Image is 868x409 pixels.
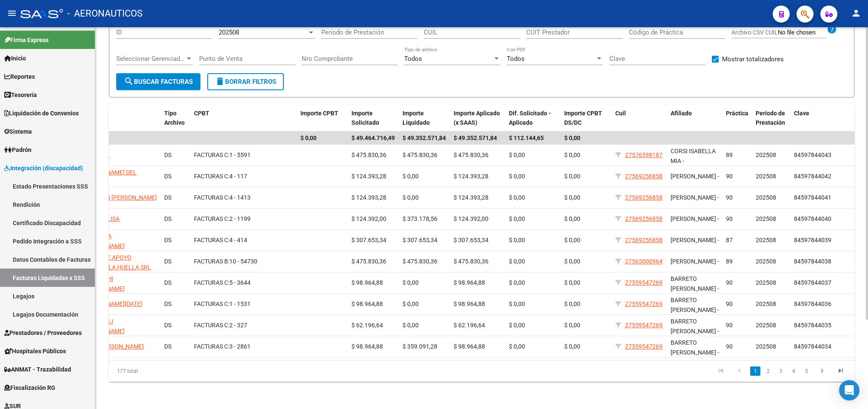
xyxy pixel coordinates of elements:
span: $ 475.830,36 [403,152,437,158]
span: Borrar Filtros [215,78,276,86]
datatable-header-cell: Cuil [612,104,667,142]
div: 10 - 54730 [194,257,294,266]
span: $ 98.964,88 [351,300,383,307]
span: 84597844035 [794,322,831,329]
span: $ 98.964,88 [454,343,485,350]
span: 202508 [756,152,776,158]
span: DS [164,279,171,286]
div: 2 - 327 [194,320,294,330]
span: 87 [726,237,733,243]
span: 202508 [756,300,776,307]
div: 2 - 1199 [194,214,294,224]
a: 3 [776,366,786,376]
span: $ 0,00 [564,322,580,329]
span: FACTURAS B: [194,258,229,265]
span: Clave [794,110,809,117]
span: Período de Prestación [756,110,785,126]
datatable-header-cell: Prestador [76,104,161,142]
li: page 5 [800,364,813,378]
span: FACTURAS C: [194,300,229,307]
a: 5 [801,366,811,376]
span: Tipo Archivo [164,110,185,126]
span: 90 [726,279,733,286]
span: $ 0,00 [564,343,580,350]
span: 89 [726,152,733,158]
span: 90 [726,173,733,180]
mat-icon: search [124,76,134,86]
span: Afiliado [671,110,692,117]
span: 27576598187 [625,152,662,158]
span: FACTURAS C: [194,173,229,180]
span: Padrón [4,145,31,154]
span: Importe CPBT [300,110,338,117]
span: DS [164,152,171,158]
span: $ 0,00 [509,194,525,201]
datatable-header-cell: Importe Aplicado (x SAAS) [450,104,505,142]
span: Importe Solicitado [351,110,379,126]
span: Importe CPBT DS/DC [564,110,602,126]
span: 84597844040 [794,215,831,222]
span: $ 0,00 [403,300,419,307]
span: 84597844036 [794,300,831,307]
span: Práctica [726,110,748,117]
button: Buscar Facturas [116,73,200,90]
span: 90 [726,322,733,329]
mat-icon: delete [215,76,225,86]
span: [PERSON_NAME][DATE] [79,300,142,307]
span: 202508 [756,258,776,265]
span: $ 124.393,28 [351,194,386,201]
span: 27559547269 [625,300,662,307]
a: 4 [788,366,799,376]
span: $ 98.964,88 [454,300,485,307]
span: $ 0,00 [564,215,580,222]
span: Archivo CSV CUIL [731,29,778,36]
span: $ 0,00 [300,134,317,141]
span: BARRETO [PERSON_NAME] - [671,339,719,356]
a: go to last page [833,366,849,376]
span: $ 359.091,28 [403,343,437,350]
span: $ 0,00 [509,152,525,158]
span: Sistema [4,127,32,136]
span: 90 [726,215,733,222]
span: $ 124.393,28 [454,173,488,180]
span: Buscar Facturas [124,78,193,86]
span: $ 475.830,36 [454,152,488,158]
span: Todos [507,55,525,63]
datatable-header-cell: Dif. Solicitado - Aplicado [505,104,561,142]
span: $ 0,00 [403,194,419,201]
li: page 4 [787,364,800,378]
span: Seleccionar Gerenciador [116,55,185,63]
span: $ 0,00 [564,300,580,307]
span: Fiscalización RG [4,383,55,392]
div: 3 - 2861 [194,342,294,352]
span: $ 0,00 [509,279,525,286]
span: $ 0,00 [564,258,580,265]
span: [PERSON_NAME] - [671,173,719,180]
span: 202508 [756,215,776,222]
span: Dif. Solicitado - Aplicado [509,110,551,126]
span: ANMAT - Trazabilidad [4,365,71,374]
span: $ 0,00 [509,215,525,222]
span: $ 0,00 [509,300,525,307]
span: Importe Liquidado [403,110,430,126]
span: FACTURAS C: [194,343,229,350]
span: $ 0,00 [509,173,525,180]
span: 84597844039 [794,237,831,243]
span: 84597844042 [794,173,831,180]
span: 27559547269 [625,279,662,286]
span: DS [164,258,171,265]
div: 4 - 1413 [194,193,294,203]
span: [PERSON_NAME] - [671,258,719,265]
span: 202508 [756,194,776,201]
span: DS [164,194,171,201]
span: $ 49.352.571,84 [403,134,446,141]
span: $ 0,00 [564,134,580,141]
span: $ 307.653,34 [403,237,437,243]
span: Mostrar totalizadores [722,54,784,64]
datatable-header-cell: Importe CPBT DS/DC [561,104,612,142]
mat-icon: menu [7,8,17,18]
a: go to next page [814,366,830,376]
span: DS [164,237,171,243]
span: $ 373.178,56 [403,215,437,222]
span: CORSI ISABELLA MIA - [671,148,716,164]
